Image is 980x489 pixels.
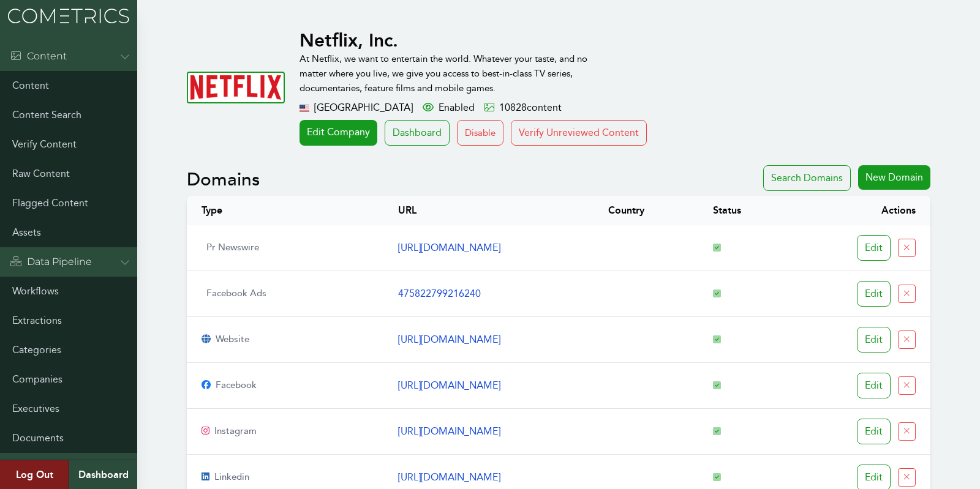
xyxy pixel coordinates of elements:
div: Edit [857,281,891,307]
div: Content [10,49,67,64]
button: Verify Unreviewed Content [511,120,647,146]
th: Country [594,196,698,225]
div: New Domain [858,165,930,190]
div: Edit [857,373,891,398]
th: Type [187,196,383,225]
a: [URL][DOMAIN_NAME] [398,242,500,253]
div: [GEOGRAPHIC_DATA] [300,100,413,115]
span: Disable [465,127,496,138]
p: At Netflix, we want to entertain the world. Whatever your taste, and no matter where you live, we... [300,51,613,95]
th: Actions [790,196,930,225]
div: 10828 content [484,100,562,115]
div: Edit [857,419,891,444]
a: Dashboard [385,120,450,146]
div: Edit [857,327,891,353]
div: Search Domains [763,165,851,191]
a: [URL][DOMAIN_NAME] [398,425,500,437]
a: [URL][DOMAIN_NAME] [398,379,500,391]
p: instagram [202,424,369,439]
h2: Domains [187,169,260,191]
p: pr newswire [202,241,369,255]
div: Edit [857,235,891,261]
button: Disable [457,120,503,146]
a: Edit Company [300,120,377,146]
th: URL [383,196,594,225]
a: Dashboard [69,460,137,489]
p: linkedin [202,470,369,485]
th: Status [698,196,790,225]
a: [URL][DOMAIN_NAME] [398,471,500,483]
h1: Netflix, Inc. [300,29,857,51]
div: Enabled [423,100,475,115]
p: website [202,332,369,347]
div: Data Pipeline [10,255,92,269]
a: 475822799216240 [398,288,481,299]
a: [URL][DOMAIN_NAME] [398,334,500,345]
p: facebook [202,378,369,393]
p: facebook ads [202,286,369,301]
